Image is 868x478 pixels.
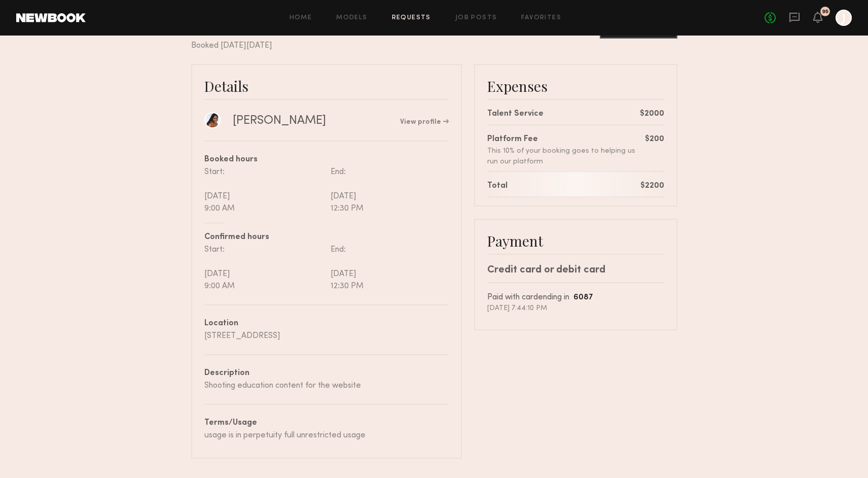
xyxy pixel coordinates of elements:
[487,263,664,278] div: Credit card or debit card
[487,77,664,95] div: Expenses
[327,166,449,215] div: End: [DATE] 12:30 PM
[191,40,677,52] div: Booked [DATE][DATE]
[204,154,449,166] div: Booked hours
[233,113,326,128] div: [PERSON_NAME]
[204,330,449,342] div: [STREET_ADDRESS]
[487,232,664,250] div: Payment
[336,15,367,21] a: Models
[521,15,561,21] a: Favorites
[204,417,449,429] div: Terms/Usage
[640,108,664,120] div: $2000
[204,166,327,215] div: Start: [DATE] 9:00 AM
[204,318,449,330] div: Location
[204,429,449,441] div: usage is in perpetuity full unrestricted usage
[487,291,664,304] div: Paid with card ending in
[487,180,508,192] div: Total
[645,133,664,146] div: $200
[487,133,645,146] div: Platform Fee
[204,77,449,95] div: Details
[392,15,431,21] a: Requests
[822,9,828,15] div: 95
[640,180,664,192] div: $2200
[455,15,497,21] a: Job Posts
[204,231,449,244] div: Confirmed hours
[487,108,544,120] div: Talent Service
[487,146,645,167] div: This 10% of your booking goes to helping us run our platform
[573,294,593,301] b: 6087
[204,244,327,292] div: Start: [DATE] 9:00 AM
[836,10,852,26] a: J
[290,15,312,21] a: Home
[204,367,449,380] div: Description
[204,380,449,392] div: Shooting education content for the website
[400,119,449,126] a: View profile
[487,304,664,313] div: [DATE] 7:44:10 PM
[327,244,449,292] div: End: [DATE] 12:30 PM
